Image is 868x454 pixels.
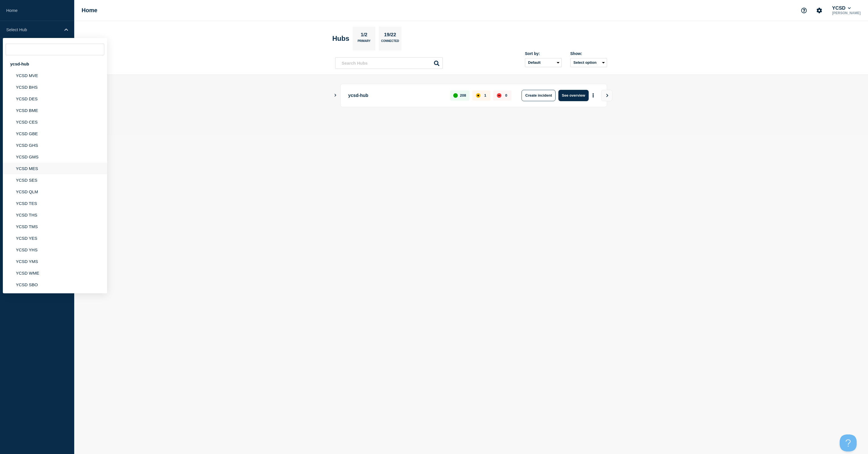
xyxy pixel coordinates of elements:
li: YCSD MVE [3,70,107,81]
button: View [601,90,612,101]
li: YCSD YHS [3,244,107,256]
p: Select Hub [6,27,61,32]
p: [PERSON_NAME] [831,11,862,15]
li: YCSD GMS [3,151,107,163]
li: YCSD CES [3,116,107,128]
li: YCSD YMS [3,256,107,267]
button: Support [798,5,810,16]
button: Show Connected Hubs [334,93,337,97]
div: ycsd-hub [3,58,107,70]
p: ycsd-hub [348,90,444,101]
button: Create incident [522,90,556,101]
input: Search Hubs [335,57,443,69]
p: Connected [381,39,399,45]
select: Sort by [525,58,562,67]
div: Sort by: [525,51,562,56]
button: YCSD [831,5,852,11]
li: YCSD GHS [3,139,107,151]
button: Select option [570,58,607,67]
li: YCSD WME [3,267,107,279]
h1: Home [82,7,97,14]
p: 1 [484,93,486,97]
li: YCSD BME [3,105,107,116]
div: down [497,93,501,98]
li: YCSD QLM [3,186,107,198]
li: YCSD THS [3,209,107,221]
p: 19/22 [382,32,398,39]
p: 1/2 [359,32,370,39]
li: YCSD DES [3,93,107,105]
div: affected [476,93,480,98]
div: up [453,93,458,98]
button: See overview [558,90,588,101]
li: YCSD TES [3,198,107,209]
p: Primary [358,39,371,45]
p: 208 [460,93,466,97]
iframe: Help Scout Beacon - Open [840,434,857,451]
li: YCSD GBE [3,128,107,139]
li: YCSD MES [3,163,107,174]
h2: Hubs [332,35,349,43]
li: YCSD SBO [3,279,107,290]
button: Account settings [813,5,825,16]
li: YCSD SES [3,174,107,186]
p: 0 [505,93,507,97]
button: More actions [590,90,597,101]
li: YCSD TMS [3,221,107,232]
li: YCSD YES [3,232,107,244]
div: Show: [570,51,607,56]
li: YCSD BHS [3,81,107,93]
